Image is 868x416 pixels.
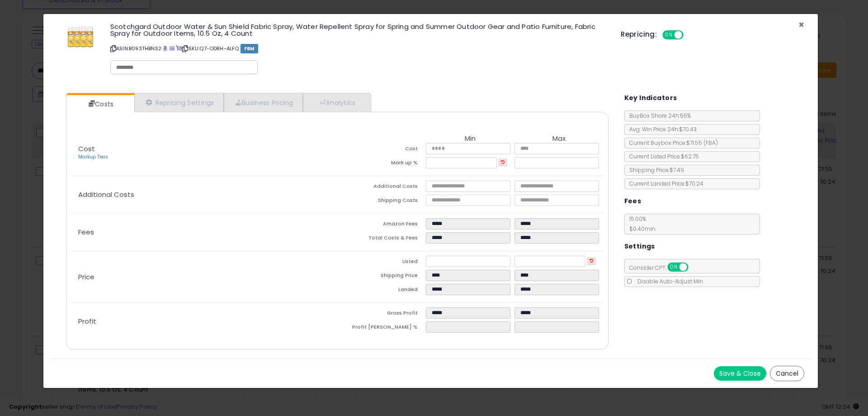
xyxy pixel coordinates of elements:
[134,93,224,112] a: Repricing Settings
[625,112,691,120] span: BuyBox Share 24h: 55%
[337,143,426,157] td: Cost
[176,45,181,52] a: Your listing only
[337,256,426,270] td: Listed
[163,45,168,52] a: BuyBox page
[633,277,703,285] span: Disable Auto-Adjust Min
[624,92,677,104] h5: Key Indicators
[625,180,703,187] span: Current Landed Price: $70.24
[110,41,607,56] p: ASIN: B093THBNS2 | SKU: Q7-ODRH-ALFQ
[686,139,718,147] span: $71.55
[110,23,607,37] h3: Scotchgard Outdoor Water & Sun Shield Fabric Spray, Water Repellent Spray for Spring and Summer O...
[668,263,679,271] span: ON
[303,93,370,112] a: Analytics
[337,232,426,246] td: Total Costs & Fees
[337,321,426,335] td: Profit [PERSON_NAME] %
[337,284,426,298] td: Landed
[71,273,337,281] p: Price
[624,241,655,252] h5: Settings
[170,45,175,52] a: All offer listings
[703,139,718,147] span: ( FBA )
[625,166,684,174] span: Shipping Price: $7.49
[625,264,700,272] span: Consider CPT:
[625,215,656,233] span: 15.00 %
[71,318,337,325] p: Profit
[337,181,426,195] td: Additional Costs
[625,125,697,133] span: Avg. Win Price 24h: $70.43
[625,153,699,160] span: Current Listed Price: $62.75
[621,31,657,38] h5: Repricing:
[426,135,514,143] th: Min
[71,145,337,161] p: Cost
[798,18,804,31] span: ×
[71,229,337,236] p: Fees
[714,366,766,381] button: Save & Close
[625,139,718,147] span: Current Buybox Price:
[78,153,108,160] a: Markup Tiers
[337,195,426,209] td: Shipping Costs
[770,366,804,381] button: Cancel
[337,157,426,171] td: Mark up %
[66,95,133,113] a: Costs
[71,191,337,198] p: Additional Costs
[337,307,426,321] td: Gross Profit
[682,31,697,39] span: OFF
[224,93,303,112] a: Business Pricing
[663,31,675,39] span: ON
[67,23,94,50] img: 51K1Ryl0GZL._SL60_.jpg
[687,263,701,271] span: OFF
[241,44,259,53] span: FBM
[337,218,426,232] td: Amazon Fees
[624,196,642,207] h5: Fees
[625,225,656,233] span: $0.40 min
[514,135,603,143] th: Max
[337,270,426,284] td: Shipping Price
